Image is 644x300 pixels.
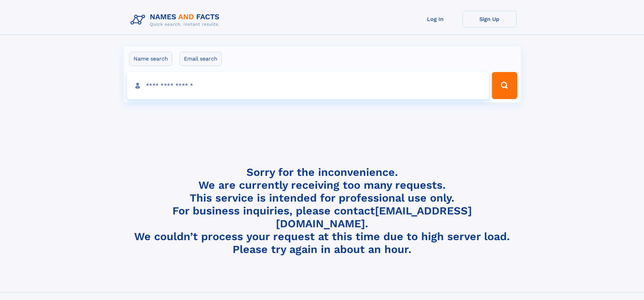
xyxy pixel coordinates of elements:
[180,52,222,66] label: Email search
[127,72,489,99] input: search input
[408,11,462,27] a: Log In
[128,11,225,29] img: Logo Names and Facts
[462,11,517,27] a: Sign Up
[276,204,472,230] a: [EMAIL_ADDRESS][DOMAIN_NAME]
[128,166,517,256] h4: Sorry for the inconvenience. We are currently receiving too many requests. This service is intend...
[129,52,172,66] label: Name search
[492,72,517,99] button: Search Button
